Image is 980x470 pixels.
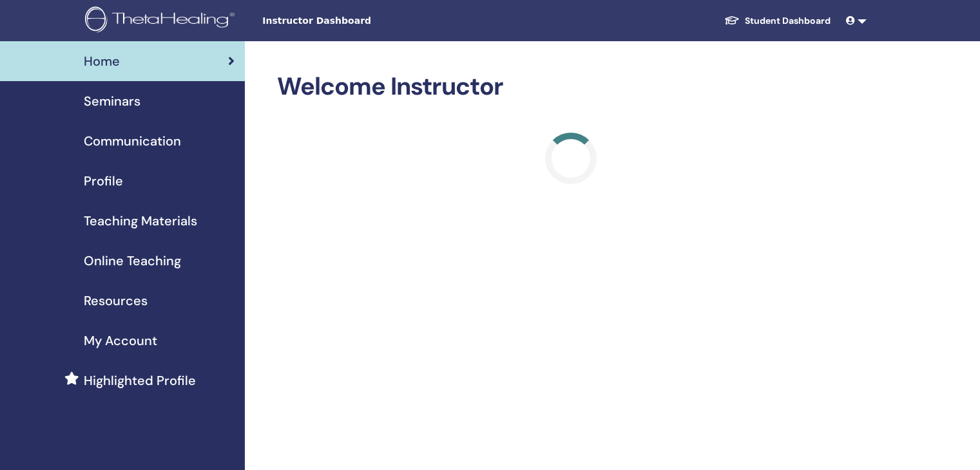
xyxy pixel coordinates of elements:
span: Highlighted Profile [84,371,196,390]
span: Teaching Materials [84,211,197,230]
img: graduation-cap-white.svg [724,15,740,26]
a: Student Dashboard [714,9,841,33]
span: My Account [84,331,157,350]
span: Profile [84,171,123,191]
img: logo.png [85,6,239,35]
span: Instructor Dashboard [262,14,456,28]
span: Resources [84,291,148,310]
span: Online Teaching [84,251,181,270]
span: Home [84,52,120,71]
span: Communication [84,131,181,151]
span: Seminars [84,91,140,111]
h2: Welcome Instructor [277,72,864,102]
